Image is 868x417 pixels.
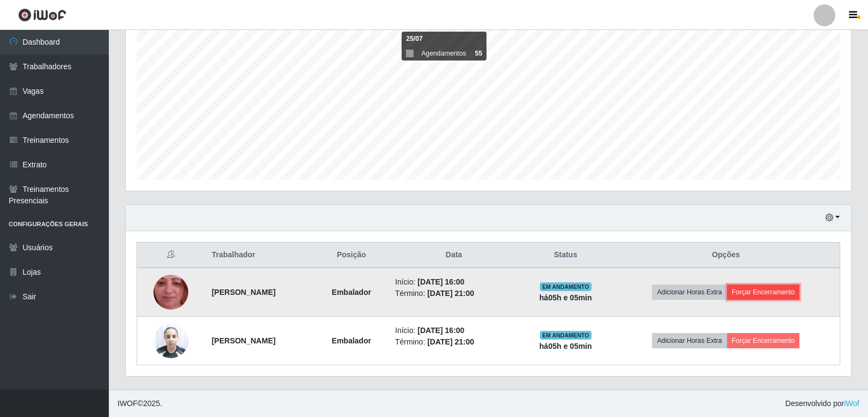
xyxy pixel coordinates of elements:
img: 1736442244800.jpeg [153,253,188,331]
button: Forçar Encerramento [727,333,800,348]
span: EM ANDAMENTO [540,331,592,340]
li: Início: [395,276,513,288]
time: [DATE] 16:00 [417,326,464,335]
time: [DATE] 16:00 [417,277,464,286]
a: iWof [844,399,859,408]
strong: Embalador [332,288,371,297]
strong: Embalador [332,336,371,345]
strong: há 05 h e 05 min [539,293,592,302]
button: Forçar Encerramento [727,285,800,300]
li: Término: [395,288,513,299]
span: Desenvolvido por [785,398,859,409]
button: Adicionar Horas Extra [652,285,727,300]
th: Data [389,243,519,268]
img: 1739994247557.jpeg [153,317,188,364]
span: EM ANDAMENTO [540,282,592,291]
strong: há 05 h e 05 min [539,342,592,350]
li: Término: [395,336,513,348]
th: Posição [314,243,389,268]
span: IWOF [118,399,138,408]
time: [DATE] 21:00 [427,289,474,298]
li: Início: [395,325,513,336]
span: © 2025 . [118,398,162,409]
img: CoreUI Logo [18,8,66,22]
strong: [PERSON_NAME] [212,336,275,345]
th: Status [519,243,612,268]
time: [DATE] 21:00 [427,337,474,346]
button: Adicionar Horas Extra [652,333,727,348]
th: Opções [612,243,840,268]
th: Trabalhador [205,243,315,268]
strong: [PERSON_NAME] [212,288,275,297]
